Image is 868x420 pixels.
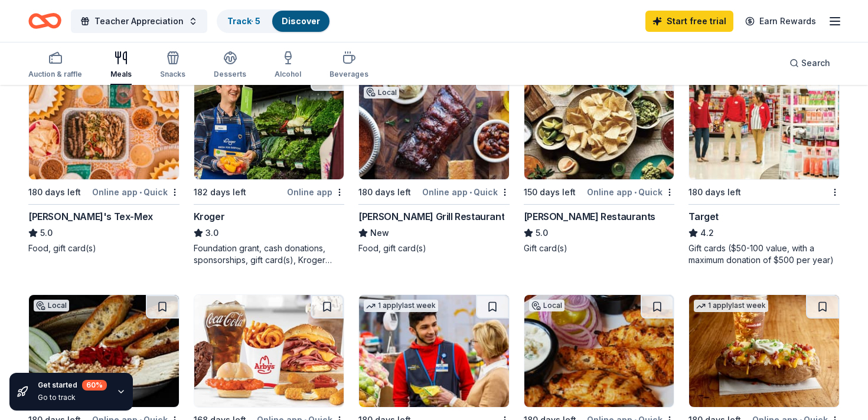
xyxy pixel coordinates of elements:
button: Meals [110,46,132,85]
div: 182 days left [194,185,246,199]
span: 5.0 [40,226,53,240]
div: Snacks [160,70,185,79]
div: Online app Quick [587,185,674,199]
img: Image for Kroger [194,67,344,179]
span: 3.0 [205,226,218,240]
div: Food, gift card(s) [28,242,180,254]
span: • [139,188,142,197]
button: Search [780,51,840,75]
div: Gift cards ($50-100 value, with a maximum donation of $500 per year) [688,242,840,266]
button: Desserts [214,46,246,85]
div: Food, gift card(s) [358,242,510,254]
img: Image for Tap House Grill [524,295,674,407]
img: Image for Pappas Restaurants [524,67,674,179]
div: 150 days left [524,185,576,199]
div: 60 % [82,380,107,391]
button: Auction & raffle [28,46,82,85]
a: Earn Rewards [738,11,823,32]
div: Desserts [214,70,246,79]
div: Meals [110,70,132,79]
div: Alcohol [275,70,301,79]
div: Auction & raffle [28,70,82,79]
a: Discover [282,16,320,26]
a: Image for Chuy's Tex-Mex1 applylast week180 days leftOnline app•Quick[PERSON_NAME]'s Tex-Mex5.0Fo... [28,67,180,254]
div: 180 days left [358,185,411,199]
a: Image for Kroger1 applylast week182 days leftOnline appKroger3.0Foundation grant, cash donations,... [194,67,345,266]
div: [PERSON_NAME] Restaurants [524,209,655,224]
button: Teacher Appreciation [71,9,207,33]
div: Gift card(s) [524,242,675,254]
img: Image for Arby's by DRM Inc. [194,295,344,407]
div: Local [529,300,564,311]
div: Online app Quick [92,185,180,199]
span: • [634,188,637,197]
img: Image for Walmart [359,295,509,407]
button: Beverages [329,46,368,85]
div: 180 days left [28,185,81,199]
img: Image for Target [689,67,839,179]
div: Local [34,300,69,311]
img: Image for Chuy's Tex-Mex [29,67,179,179]
div: [PERSON_NAME] Grill Restaurant [358,209,504,224]
span: New [370,226,389,240]
div: Online app [287,185,344,199]
span: 5.0 [536,226,548,240]
div: Get started [38,380,107,391]
div: Online app Quick [422,185,510,199]
div: Beverages [329,70,368,79]
a: Start free trial [645,11,733,32]
span: • [469,188,472,197]
div: [PERSON_NAME]'s Tex-Mex [28,209,153,224]
img: Image for Weber Grill Restaurant [359,67,509,179]
span: Teacher Appreciation [94,14,184,28]
a: Home [28,7,61,35]
div: Local [364,87,399,99]
a: Image for Weber Grill Restaurant2 applieslast weekLocal180 days leftOnline app•Quick[PERSON_NAME]... [358,67,510,254]
div: Go to track [38,393,107,402]
div: 1 apply last week [694,300,768,312]
a: Track· 5 [227,16,260,26]
div: Target [688,209,719,224]
div: Kroger [194,209,225,224]
button: Alcohol [275,46,301,85]
div: Foundation grant, cash donations, sponsorships, gift card(s), Kroger products [194,242,345,266]
div: 1 apply last week [364,300,438,312]
a: Image for Target3 applieslast week180 days leftTarget4.2Gift cards ($50-100 value, with a maximum... [688,67,840,266]
div: 180 days left [688,185,741,199]
img: Image for Spice Hospitality Group [29,295,179,407]
button: Track· 5Discover [217,9,331,33]
span: Search [801,56,830,70]
button: Snacks [160,46,185,85]
a: Image for Pappas Restaurants150 days leftOnline app•Quick[PERSON_NAME] Restaurants5.0Gift card(s) [524,67,675,254]
img: Image for Jason's Deli [689,295,839,407]
span: 4.2 [700,226,714,240]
